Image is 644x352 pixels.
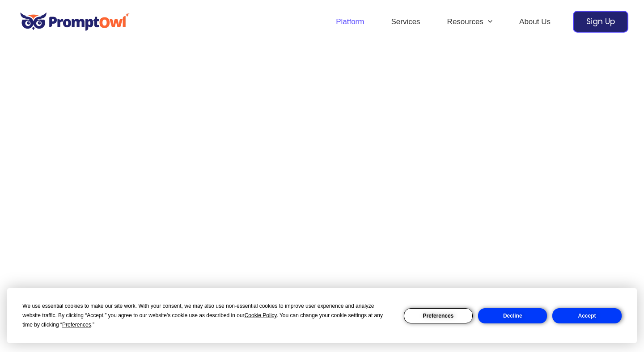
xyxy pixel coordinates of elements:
a: About Us [506,6,564,38]
a: Services [377,6,433,38]
button: Decline [478,308,547,323]
a: ResourcesMenu Toggle [434,6,506,38]
span: Cookie Policy [245,312,277,318]
span: Preferences [62,322,91,328]
a: Platform [322,6,377,38]
button: Accept [552,308,621,323]
span: Menu Toggle [483,6,492,38]
img: promptowl.ai logo [16,6,134,37]
button: Preferences [404,308,473,323]
div: We use essential cookies to make our site work. With your consent, we may also use non-essential ... [22,302,393,330]
nav: Site Navigation: Header [322,6,564,38]
div: Cookie Consent Prompt [7,288,637,343]
a: Sign Up [573,11,628,33]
